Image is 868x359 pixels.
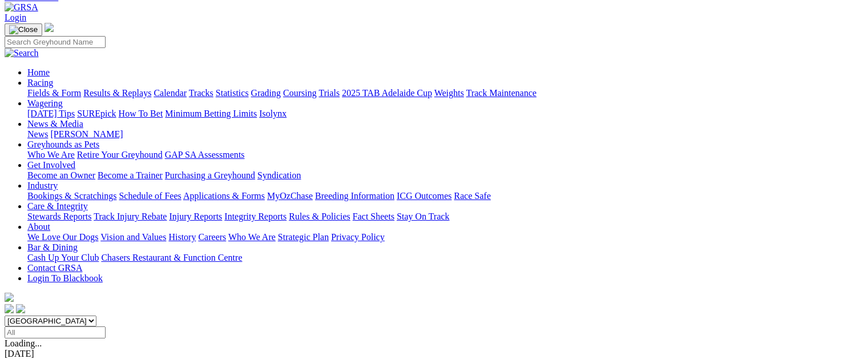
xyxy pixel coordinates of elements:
[45,23,54,32] img: logo-grsa-white.png
[27,78,53,87] a: Racing
[267,191,313,201] a: MyOzChase
[27,139,99,149] a: Greyhounds as Pets
[5,23,42,36] button: Toggle navigation
[216,88,249,98] a: Statistics
[454,191,490,201] a: Race Safe
[27,201,88,211] a: Care & Integrity
[27,253,863,263] div: Bar & Dining
[5,349,863,359] div: [DATE]
[5,338,42,348] span: Loading...
[27,191,116,201] a: Bookings & Scratchings
[27,67,50,77] a: Home
[101,253,242,262] a: Chasers Restaurant & Function Centre
[5,2,38,13] img: GRSA
[259,109,286,118] a: Isolynx
[27,129,48,139] a: News
[224,212,286,221] a: Integrity Reports
[50,129,123,139] a: [PERSON_NAME]
[16,304,25,313] img: twitter.svg
[27,212,863,222] div: Care & Integrity
[5,48,39,58] img: Search
[165,150,245,159] a: GAP SA Assessments
[27,232,98,242] a: We Love Our Dogs
[119,191,181,201] a: Schedule of Fees
[77,109,116,118] a: SUREpick
[27,212,91,221] a: Stewards Reports
[466,88,536,98] a: Track Maintenance
[228,232,276,242] a: Who We Are
[278,232,329,242] a: Strategic Plan
[27,273,103,283] a: Login To Blackbook
[198,232,226,242] a: Careers
[27,88,81,98] a: Fields & Form
[5,304,14,313] img: facebook.svg
[5,293,14,302] img: logo-grsa-white.png
[168,232,196,242] a: History
[27,263,82,273] a: Contact GRSA
[251,88,281,98] a: Grading
[5,326,106,338] input: Select date
[83,88,151,98] a: Results & Replays
[289,212,350,221] a: Rules & Policies
[331,232,385,242] a: Privacy Policy
[154,88,187,98] a: Calendar
[169,212,222,221] a: Injury Reports
[94,212,167,221] a: Track Injury Rebate
[27,253,99,262] a: Cash Up Your Club
[27,129,863,139] div: News & Media
[27,170,95,180] a: Become an Owner
[27,88,863,98] div: Racing
[27,150,75,159] a: Who We Are
[397,212,449,221] a: Stay On Track
[27,242,78,252] a: Bar & Dining
[27,109,75,118] a: [DATE] Tips
[165,109,257,118] a: Minimum Betting Limits
[5,13,26,22] a: Login
[183,191,265,201] a: Applications & Forms
[27,232,863,242] div: About
[27,98,63,108] a: Wagering
[27,150,863,160] div: Greyhounds as Pets
[27,119,83,129] a: News & Media
[318,88,340,98] a: Trials
[165,170,255,180] a: Purchasing a Greyhound
[397,191,451,201] a: ICG Outcomes
[77,150,163,159] a: Retire Your Greyhound
[27,222,50,232] a: About
[27,181,58,190] a: Industry
[5,36,106,48] input: Search
[9,25,38,34] img: Close
[189,88,213,98] a: Tracks
[100,232,166,242] a: Vision and Values
[98,170,163,180] a: Become a Trainer
[342,88,432,98] a: 2025 TAB Adelaide Cup
[27,109,863,119] div: Wagering
[283,88,317,98] a: Coursing
[119,109,163,118] a: How To Bet
[353,212,394,221] a: Fact Sheets
[257,170,301,180] a: Syndication
[315,191,394,201] a: Breeding Information
[434,88,464,98] a: Weights
[27,170,863,181] div: Get Involved
[27,191,863,201] div: Industry
[27,160,75,170] a: Get Involved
